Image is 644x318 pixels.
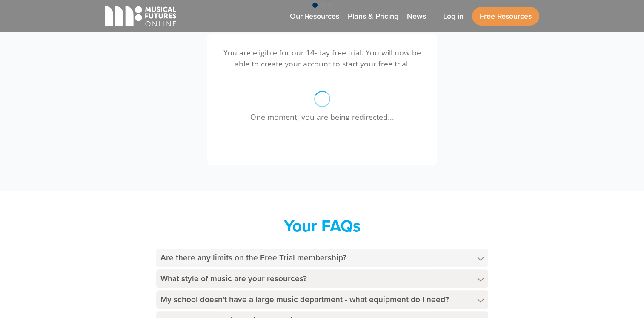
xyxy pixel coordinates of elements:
[156,269,488,288] h4: What style of music are your resources?
[290,11,339,22] span: Our Resources
[220,47,424,69] p: You are eligible for our 14-day free trial. You will now be able to create your account to start ...
[443,11,464,22] span: Log in
[472,7,539,26] a: Free Resources
[348,11,398,22] span: Plans & Pricing
[156,216,488,236] h2: Your FAQs
[156,249,488,267] h4: Are there any limits on the Free Trial membership?
[237,111,407,122] p: One moment, you are being redirected...
[407,11,426,22] span: News
[156,290,488,309] h4: My school doesn't have a large music department - what equipment do I need?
